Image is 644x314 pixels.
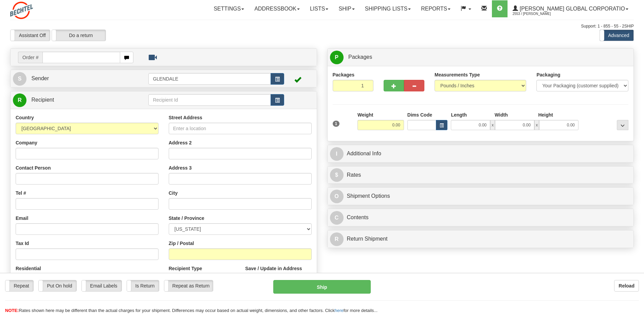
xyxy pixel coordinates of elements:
[39,280,76,291] label: Put On hold
[16,190,26,196] label: Tel #
[16,139,37,146] label: Company
[333,0,360,17] a: Ship
[330,211,631,225] a: CContents
[330,189,631,203] a: OShipment Options
[333,121,340,127] span: 1
[495,111,508,118] label: Width
[169,164,192,171] label: Address 3
[13,93,26,107] span: R
[305,0,333,17] a: Lists
[52,30,106,41] label: Do a return
[169,123,312,134] input: Enter a location
[407,111,432,118] label: Dims Code
[16,265,41,272] label: Residential
[330,168,344,182] span: $
[5,308,19,313] span: NOTE:
[245,265,311,279] label: Save / Update in Address Book
[335,308,344,313] a: here
[16,164,51,171] label: Contact Person
[416,0,456,17] a: Reports
[617,120,628,130] div: ...
[18,52,42,63] span: Order #
[534,120,539,130] span: x
[508,0,633,17] a: [PERSON_NAME] Global Corporatio 2553 / [PERSON_NAME]
[13,93,133,107] a: R Recipient
[148,94,271,106] input: Recipient Id
[169,215,204,222] label: State / Province
[333,71,355,78] label: Packages
[330,50,631,64] a: P Packages
[330,232,631,246] a: RReturn Shipment
[13,72,148,86] a: S Sender
[10,23,634,29] div: Support: 1 - 855 - 55 - 2SHIP
[169,139,192,146] label: Address 2
[169,265,202,272] label: Recipient Type
[330,211,344,225] span: C
[169,240,194,247] label: Zip / Postal
[536,71,560,78] label: Packaging
[628,122,643,192] iframe: chat widget
[169,114,202,121] label: Street Address
[82,280,122,291] label: Email Labels
[169,190,178,196] label: City
[31,97,54,103] span: Recipient
[249,0,305,17] a: Addressbook
[164,280,213,291] label: Repeat as Return
[330,232,344,246] span: R
[518,6,625,12] span: [PERSON_NAME] Global Corporatio
[11,30,50,41] label: Assistant Off
[614,280,639,292] button: Reload
[330,168,631,182] a: $Rates
[208,0,249,17] a: Settings
[513,11,564,17] span: 2553 / [PERSON_NAME]
[435,71,480,78] label: Measurements Type
[330,147,631,161] a: IAdditional Info
[600,30,633,41] label: Advanced
[5,280,33,291] label: Repeat
[16,114,34,121] label: Country
[330,147,344,161] span: I
[538,111,553,118] label: Height
[490,120,495,130] span: x
[360,0,416,17] a: Shipping lists
[148,73,271,85] input: Sender Id
[31,75,49,81] span: Sender
[16,240,29,247] label: Tax Id
[330,51,344,64] span: P
[10,2,33,19] img: logo2553.jpg
[13,72,26,86] span: S
[273,280,370,294] button: Ship
[357,111,373,118] label: Weight
[330,190,344,203] span: O
[127,280,159,291] label: Is Return
[16,215,28,222] label: Email
[451,111,467,118] label: Length
[619,283,634,289] b: Reload
[348,54,372,60] span: Packages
